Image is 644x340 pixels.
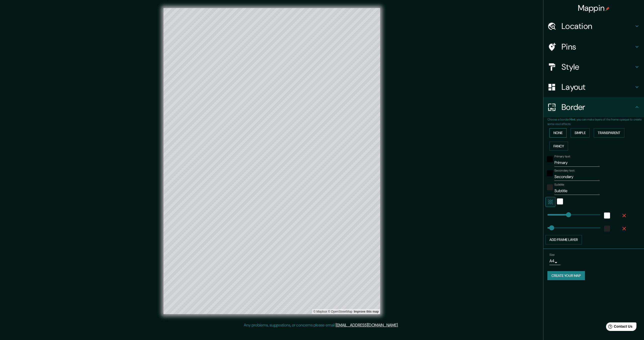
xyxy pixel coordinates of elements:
button: Transparent [594,128,624,138]
h4: Style [561,62,634,72]
div: A4 [549,257,560,265]
h4: Layout [561,82,634,92]
div: Style [543,57,644,77]
label: Size [549,252,555,257]
a: Mapbox [313,310,327,313]
label: Primary text [554,154,570,159]
label: Subtitle [554,183,564,187]
button: Fancy [549,142,568,151]
div: . [399,322,400,328]
a: OpenStreetMap [328,310,352,313]
h4: Mappin [578,3,610,13]
label: Secondary text [554,168,575,173]
button: Create your map [547,271,585,280]
button: black [547,170,553,176]
h4: Pins [561,42,634,52]
button: None [549,128,567,138]
p: Any problems, suggestions, or concerns please email . [244,322,398,328]
button: Simple [571,128,590,138]
button: white [557,198,563,204]
button: white [604,212,610,219]
button: black [547,156,553,162]
b: Hint [570,117,575,121]
img: pin-icon.png [606,7,610,11]
button: Add frame layer [545,235,582,244]
div: . [398,322,399,328]
h4: Location [561,21,634,31]
div: Pins [543,37,644,57]
button: color-222222 [547,184,553,190]
button: color-222222 [604,226,610,232]
div: Location [543,16,644,36]
div: Border [543,97,644,117]
div: Layout [543,77,644,97]
h4: Border [561,102,634,112]
a: Map feedback [354,310,379,313]
iframe: Help widget launcher [599,320,638,334]
p: Choose a border. : you can make layers of the frame opaque to create some cool effects. [547,117,644,126]
a: [EMAIL_ADDRESS][DOMAIN_NAME] [336,322,398,328]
